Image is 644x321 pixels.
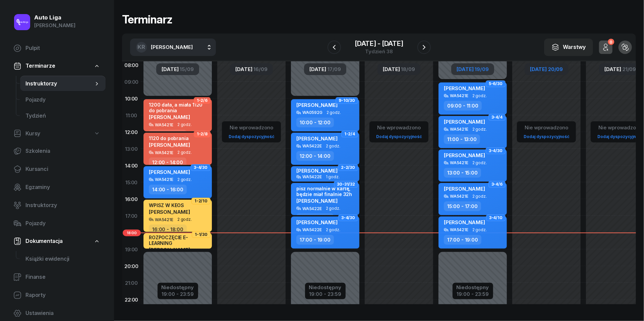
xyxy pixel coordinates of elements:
span: [PERSON_NAME] [444,119,485,125]
div: WA5421E [450,127,468,131]
a: Dokumentacja [8,234,106,249]
a: Raporty [8,287,106,303]
div: 09:00 [122,73,141,90]
button: KR[PERSON_NAME] [130,39,216,56]
div: Tydzień 38 [355,49,403,54]
button: Nie wprowadzonoDodaj dyspozycyjność [521,122,572,142]
span: [PERSON_NAME] [296,198,338,204]
div: 16:00 [122,191,141,207]
span: 16/09 [253,67,267,72]
span: 2 godz. [472,160,487,165]
div: 21:00 [122,274,141,291]
div: 12:00 - 14:00 [296,151,334,161]
div: Niedostępny [162,285,194,290]
button: Nie wprowadzonoDodaj dyspozycyjność [373,122,424,142]
span: Raporty [25,291,100,300]
span: 3-4/30 [194,167,208,168]
div: 15:00 - 17:00 [296,213,334,223]
div: WA5421E [450,228,468,232]
div: 14:00 [122,157,141,174]
span: 1-2/8 [197,133,208,135]
div: 11:00 [122,107,141,124]
div: 10:00 - 12:00 [296,118,334,127]
span: [PERSON_NAME] [444,219,485,226]
span: 2 godz. [326,228,340,232]
div: 13:00 - 15:00 [444,168,481,178]
div: WPISZ W KEOS [149,202,190,208]
span: 9-10/30 [339,100,355,101]
span: 2 godz. [472,93,487,98]
div: 19:00 - 23:59 [162,290,194,297]
span: [PERSON_NAME] [149,142,190,148]
a: Pojazdy [20,92,106,108]
span: 2 godz. [177,177,192,182]
span: 1-2/10 [194,200,208,202]
div: WA5421E [155,217,173,222]
a: Pojazdy [8,215,106,232]
span: [PERSON_NAME] [444,186,485,192]
div: WA5422E [302,206,322,211]
button: Niedostępny19:00 - 23:59 [162,283,194,298]
span: 2-2/30 [341,167,355,168]
a: Finanse [8,269,106,285]
span: Terminarze [25,62,55,70]
div: 22:00 [122,291,141,308]
span: Instruktorzy [25,79,94,88]
span: [PERSON_NAME] [296,168,338,174]
a: Książki ewidencji [20,251,106,267]
div: 12:00 [122,124,141,140]
div: 09:00 - 11:00 [444,101,482,111]
div: WA5421E [155,177,173,182]
div: 17:00 [122,207,141,224]
span: 2 godz. [472,228,487,232]
div: 1200 dała, a miała 1120 do pobrania [149,102,208,113]
div: 17:00 - 19:00 [444,235,481,245]
button: Nie wprowadzonoDodaj dyspozycyjność [226,122,277,142]
a: Kursy [8,126,106,141]
span: 3-4/10 [489,217,503,218]
span: - [377,40,380,47]
span: 20/09 [548,67,563,72]
span: [PERSON_NAME] [151,44,193,50]
span: 1-2/6 [197,100,208,101]
div: Nie wprowadzono [226,123,277,132]
span: Finanse [25,273,100,281]
div: Niedostępny [457,285,489,290]
span: [PERSON_NAME] [444,85,485,91]
span: 3-4/6 [491,184,503,185]
span: [PERSON_NAME] [444,152,485,158]
div: 19:00 - 23:59 [309,290,342,297]
span: 18:00 [123,230,141,236]
div: WA5422E [302,175,322,179]
div: 15:00 [122,174,141,191]
div: Nie wprowadzono [373,123,424,132]
div: WA0592G [302,110,323,115]
a: Terminarze [8,58,106,74]
span: 2 godz. [327,110,341,115]
div: WA5422E [302,144,322,148]
span: 2 godz. [177,217,192,222]
span: 2 godz. [472,127,487,132]
span: 17/09 [328,67,341,72]
span: 3-4/30 [341,217,355,218]
div: 19:00 - 23:59 [457,290,489,297]
span: Pulpit [25,44,100,53]
span: Szkolenia [25,147,100,155]
div: [PERSON_NAME] [34,21,75,30]
div: 10:00 - 12:00 [149,130,186,139]
span: Instruktorzy [25,201,100,210]
div: WA5421E [155,123,173,127]
span: 2 godz. [472,194,487,199]
div: Nie wprowadzono [521,123,572,132]
span: [PERSON_NAME] [296,219,338,226]
div: 14:00 - 16:00 [149,185,187,194]
span: Kursy [25,129,40,138]
span: 5-6/30 [489,83,503,84]
a: Kursanci [8,161,106,177]
div: 13:00 [122,140,141,157]
span: [DATE] [457,67,473,72]
div: WA5421E [155,150,173,155]
span: 3-4/4 [491,117,503,118]
span: 1-2/4 [344,133,355,135]
div: [DATE] [DATE] [355,40,403,47]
